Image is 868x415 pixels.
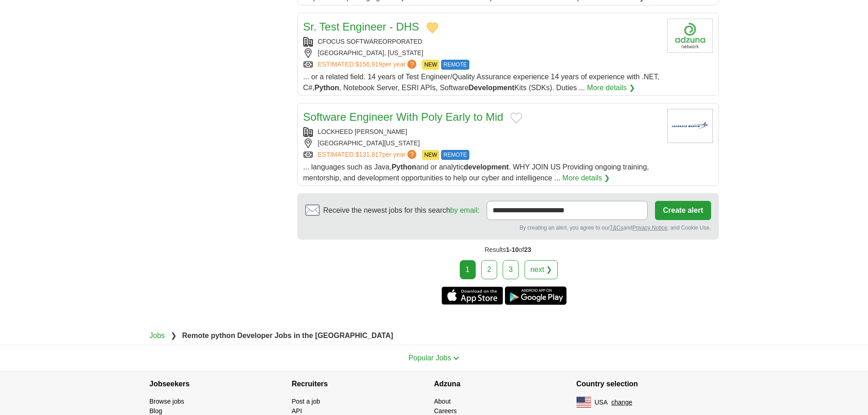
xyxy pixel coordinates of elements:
a: Privacy Notice [632,225,667,231]
a: 3 [503,260,519,279]
a: Get the Android app [505,287,567,305]
strong: development [464,163,509,171]
span: $156,919 [355,61,382,68]
a: ESTIMATED:$156,919per year? [318,60,419,70]
span: ? [407,60,416,69]
button: Create alert [655,201,711,220]
span: Receive the newest jobs for this search : [323,205,479,216]
a: Software Engineer With Poly Early to Mid [303,111,504,123]
span: NEW [422,60,439,70]
span: 1-10 [506,246,519,253]
a: Get the iPhone app [442,287,503,305]
a: by email [450,206,478,214]
div: Results of [297,240,719,260]
a: Browse jobs [150,398,184,405]
div: 1 [460,260,476,279]
span: NEW [422,150,439,160]
a: More details ❯ [562,173,610,184]
span: Popular Jobs [409,354,451,362]
a: T&Cs [609,225,623,231]
a: next ❯ [525,260,558,279]
a: Blog [150,407,162,415]
div: [GEOGRAPHIC_DATA][US_STATE] [303,138,660,148]
img: toggle icon [453,356,459,360]
button: Add to favorite jobs [426,22,438,33]
span: ... languages such as Java, and or analytic . WHY JOIN US Providing ongoing training, mentorship,... [303,163,649,182]
img: US flag [577,397,591,408]
span: REMOTE [441,150,469,160]
button: Add to favorite jobs [510,113,522,123]
a: Jobs [150,332,165,339]
div: [GEOGRAPHIC_DATA], [US_STATE] [303,48,660,58]
span: $131,817 [355,151,382,158]
strong: Remote python Developer Jobs in the [GEOGRAPHIC_DATA] [182,332,393,339]
img: Lockheed Martin logo [667,109,713,143]
span: ? [407,150,416,159]
div: By creating an alert, you agree to our and , and Cookie Use. [305,224,711,232]
a: API [292,407,302,415]
span: REMOTE [441,60,469,70]
a: About [434,398,451,405]
a: Careers [434,407,457,415]
img: Company logo [667,19,713,53]
a: LOCKHEED [PERSON_NAME] [318,128,407,135]
span: USA [595,398,608,407]
a: More details ❯ [587,82,635,93]
a: ESTIMATED:$131,817per year? [318,150,419,160]
a: Post a job [292,398,320,405]
h4: Country selection [577,371,719,397]
strong: Python [314,84,339,92]
div: CFOCUS SOFTWAREORPORATED [303,37,660,46]
span: ❯ [171,332,177,339]
button: change [611,398,632,407]
span: 23 [524,246,531,253]
span: ... or a related field. 14 years of Test Engineer/Quality Assurance experience 14 years of experi... [303,73,660,92]
a: Sr. Test Engineer - DHS [303,20,419,33]
strong: Python [391,163,416,171]
strong: Development [468,84,514,92]
a: 2 [481,260,497,279]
